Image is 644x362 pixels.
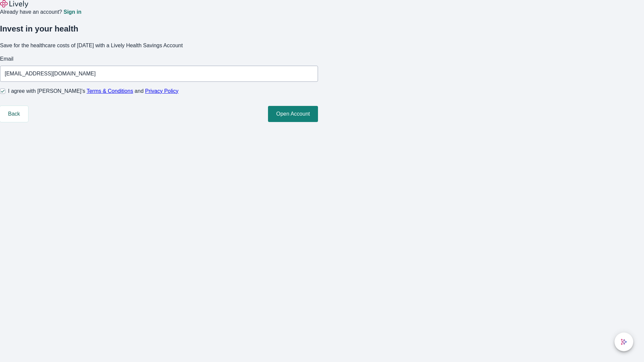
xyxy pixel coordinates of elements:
a: Sign in [63,9,81,15]
button: chat [614,333,633,351]
svg: Lively AI Assistant [621,339,627,345]
a: Terms & Conditions [87,88,133,94]
button: Open Account [268,106,318,122]
a: Privacy Policy [145,88,179,94]
span: I agree with [PERSON_NAME]’s and [8,87,178,95]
